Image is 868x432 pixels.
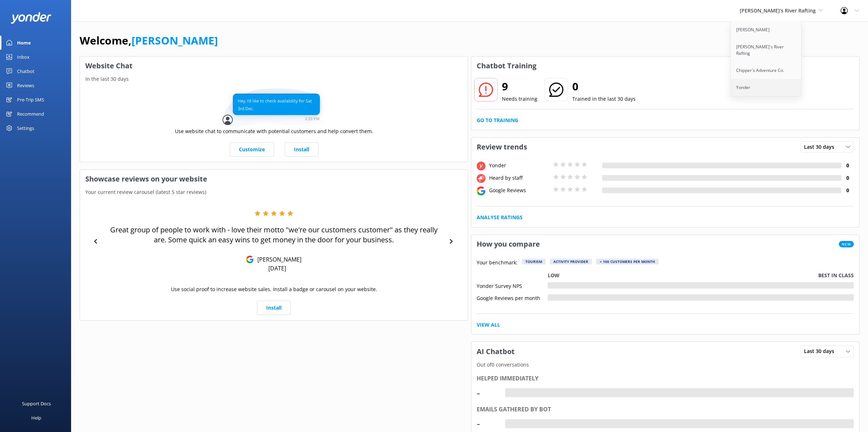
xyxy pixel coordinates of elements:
div: Home [17,36,31,50]
img: Google Reviews [246,255,254,263]
img: conversation... [223,88,326,127]
p: Your current review carousel (latest 5 star reviews) [80,188,468,196]
div: Emails gathered by bot [477,405,854,414]
a: Install [257,301,291,315]
div: Tourism [522,259,546,264]
p: Best in class [818,272,854,279]
h1: Welcome, [80,32,218,49]
a: Install [285,142,318,157]
p: In the last 30 days [80,75,468,83]
h2: 0 [572,78,636,95]
p: [DATE] [268,264,286,272]
div: Reviews [17,78,34,93]
p: [PERSON_NAME] [254,255,301,263]
span: Last 30 days [804,347,838,355]
div: Chatbot [17,64,34,78]
h3: Showcase reviews on your website [80,170,468,188]
div: - [505,419,510,428]
p: Needs training [502,95,537,103]
h3: Website Chat [80,57,468,75]
a: View All [477,321,500,329]
div: Support Docs [22,396,51,411]
h4: 0 [841,174,854,182]
h4: 0 [841,162,854,169]
div: Activity Provider [550,259,592,264]
h2: 9 [502,78,537,95]
h3: AI Chatbot [471,342,520,361]
div: Google Reviews per month [477,294,548,301]
img: yonder-white-logo.png [11,12,52,24]
span: New [839,241,854,247]
a: [PERSON_NAME] [132,33,218,48]
div: < 100 customers per month [596,259,659,264]
h3: Review trends [471,138,532,156]
a: Customize [230,142,274,157]
a: Yonder [731,79,802,96]
h4: 0 [841,186,854,194]
h3: Chatbot Training [471,57,542,75]
p: Great group of people to work with - love their motto "we're our customers customer" as they real... [104,225,444,245]
div: Settings [17,121,34,135]
a: [PERSON_NAME] [731,21,802,38]
div: Google Reviews [487,186,551,194]
p: Trained in the last 30 days [572,95,636,103]
div: - [505,388,510,397]
p: Out of 0 conversations [471,361,859,369]
div: Helped immediately [477,374,854,383]
div: Help [31,411,41,425]
div: Yonder Survey NPS [477,282,548,289]
p: Use website chat to communicate with potential customers and help convert them. [175,127,373,135]
div: Yonder [487,162,551,169]
div: Pre-Trip SMS [17,93,44,107]
a: Chipper's Adventure Co. [731,62,802,79]
div: Inbox [17,50,30,64]
div: Recommend [17,107,44,121]
span: [PERSON_NAME]'s River Rafting [740,7,816,14]
p: Your benchmark: [477,259,518,267]
div: Heard by staff [487,174,551,182]
a: Analyse Ratings [477,214,523,221]
a: [PERSON_NAME]'s River Rafting [731,38,802,62]
p: Low [548,272,559,279]
h3: How you compare [471,235,545,253]
a: Go to Training [477,116,518,124]
p: Use social proof to increase website sales. Install a badge or carousel on your website. [171,285,377,293]
div: - [477,415,498,432]
span: Last 30 days [804,143,838,151]
div: - [477,384,498,401]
